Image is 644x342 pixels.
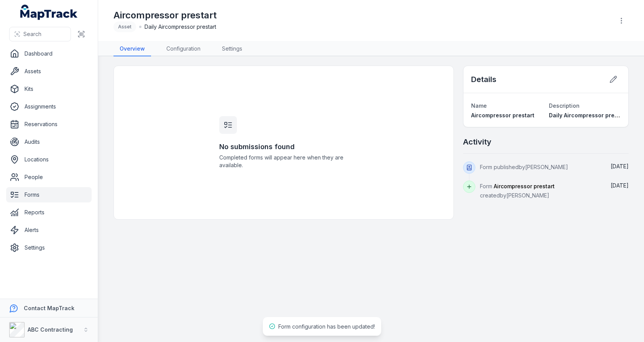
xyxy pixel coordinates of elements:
[113,9,217,21] h1: Aircompressor prestart
[611,163,629,169] time: 11/08/2025, 2:38:18 pm
[480,164,568,170] span: Form published by [PERSON_NAME]
[480,183,555,199] span: Form created by [PERSON_NAME]
[6,205,92,220] a: Reports
[145,23,216,31] span: Daily Aircompressor prestart
[113,21,136,32] div: Asset
[6,187,92,202] a: Forms
[6,240,92,255] a: Settings
[471,112,534,118] span: Aircompressor prestart
[611,182,629,189] span: [DATE]
[549,112,627,118] span: Daily Aircompressor prestart
[6,99,92,114] a: Assignments
[549,102,580,109] span: Description
[6,134,92,150] a: Audits
[219,141,348,152] h3: No submissions found
[471,102,487,109] span: Name
[9,27,71,41] button: Search
[6,64,92,79] a: Assets
[6,152,92,167] a: Locations
[6,222,92,238] a: Alerts
[219,154,348,169] span: Completed forms will appear here when they are available.
[160,42,207,56] a: Configuration
[24,305,74,311] strong: Contact MapTrack
[23,30,41,38] span: Search
[6,81,92,97] a: Kits
[611,163,629,169] span: [DATE]
[216,42,248,56] a: Settings
[494,183,555,189] span: Aircompressor prestart
[611,182,629,189] time: 11/08/2025, 2:36:26 pm
[463,136,491,147] h2: Activity
[28,326,73,333] strong: ABC Contracting
[113,42,151,56] a: Overview
[6,169,92,185] a: People
[471,74,496,85] h2: Details
[20,5,78,20] a: MapTrack
[6,117,92,132] a: Reservations
[278,323,375,330] span: Form configuration has been updated!
[6,46,92,61] a: Dashboard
